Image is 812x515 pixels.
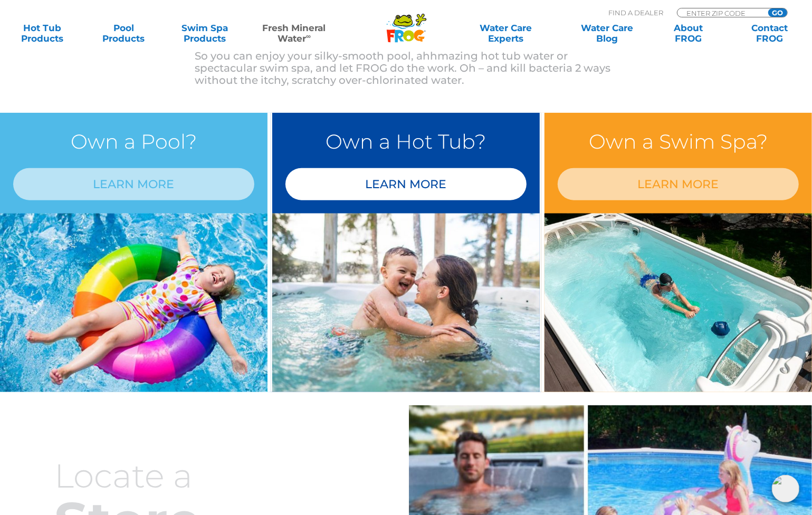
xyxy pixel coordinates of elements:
[173,23,236,44] a: Swim SpaProducts
[738,23,801,44] a: ContactFROG
[11,23,74,44] a: Hot TubProducts
[558,168,799,200] a: LEARN MORE
[92,23,155,44] a: PoolProducts
[576,23,639,44] a: Water CareBlog
[768,8,787,17] input: GO
[33,458,376,493] h3: Locate a
[13,126,254,158] h3: Own a Pool?
[285,168,527,200] a: LEARN MORE
[455,23,558,44] a: Water CareExperts
[544,213,812,392] img: min-water-image-3
[195,50,617,86] p: So you can enjoy your silky-smooth pool, ahhmazing hot tub water or spectacular swim spa, and let...
[685,8,757,17] input: Zip Code Form
[608,8,663,17] p: Find A Dealer
[558,126,799,158] h3: Own a Swim Spa?
[272,213,540,392] img: min-water-img-right
[13,168,254,200] a: LEARN MORE
[285,126,527,158] h3: Own a Hot Tub?
[255,23,334,44] a: Fresh MineralWater∞
[772,475,799,502] img: openIcon
[657,23,720,44] a: AboutFROG
[306,32,311,40] sup: ∞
